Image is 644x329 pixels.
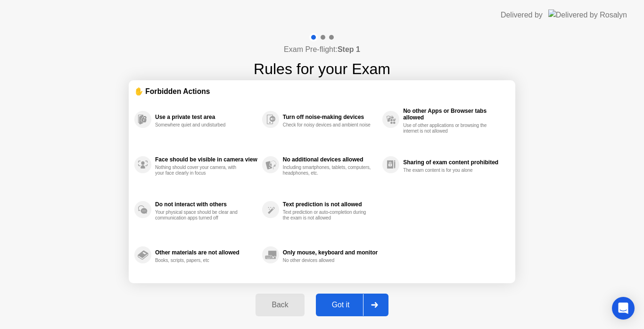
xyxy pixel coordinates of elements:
[258,301,301,309] div: Back
[283,165,372,176] div: Including smartphones, tablets, computers, headphones, etc.
[403,168,492,173] div: The exam content is for you alone
[501,9,543,21] div: Delivered by
[254,58,390,80] h1: Rules for your Exam
[316,294,388,316] button: Got it
[403,159,505,166] div: Sharing of exam content prohibited
[256,294,304,316] button: Back
[155,122,244,128] div: Somewhere quiet and undisturbed
[403,123,492,134] div: Use of other applications or browsing the internet is not allowed
[283,156,378,163] div: No additional devices allowed
[155,201,257,208] div: Do not interact with others
[155,249,257,256] div: Other materials are not allowed
[403,108,505,121] div: No other Apps or Browser tabs allowed
[155,156,257,163] div: Face should be visible in camera view
[548,9,627,20] img: Delivered by Rosalyn
[155,114,257,120] div: Use a private test area
[155,258,244,263] div: Books, scripts, papers, etc
[283,258,372,263] div: No other devices allowed
[283,201,378,208] div: Text prediction is not allowed
[283,122,372,128] div: Check for noisy devices and ambient noise
[284,44,360,55] h4: Exam Pre-flight:
[338,45,360,53] b: Step 1
[319,301,363,309] div: Got it
[283,249,378,256] div: Only mouse, keyboard and monitor
[283,210,372,221] div: Text prediction or auto-completion during the exam is not allowed
[612,297,635,320] div: Open Intercom Messenger
[155,210,244,221] div: Your physical space should be clear and communication apps turned off
[134,86,510,97] div: ✋ Forbidden Actions
[283,114,378,120] div: Turn off noise-making devices
[155,165,244,176] div: Nothing should cover your camera, with your face clearly in focus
